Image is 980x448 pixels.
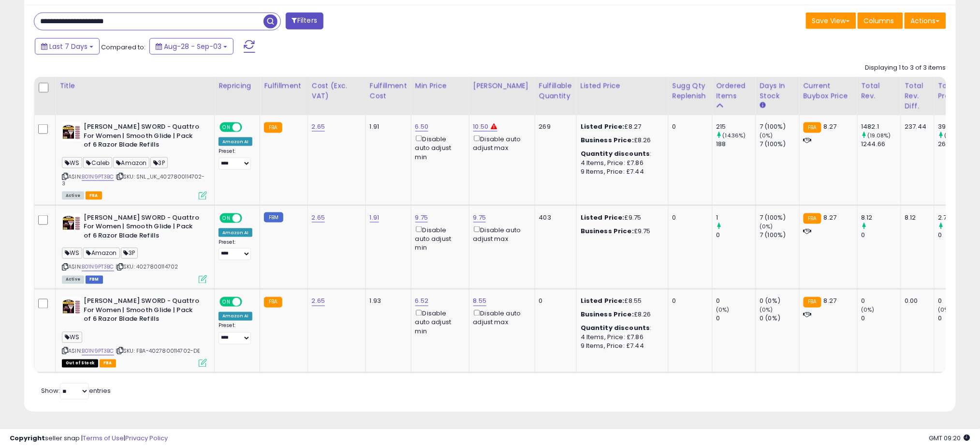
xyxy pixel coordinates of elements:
[862,297,901,306] div: 0
[824,297,837,306] span: 8.27
[83,157,112,168] span: Caleb
[862,306,875,314] small: (0%)
[415,213,428,223] a: 9.75
[220,298,233,306] span: ON
[219,228,252,237] div: Amazon AI
[938,231,978,239] div: 0
[581,213,661,222] div: £9.75
[760,101,766,110] small: Days In Stock.
[62,122,207,199] div: ASIN:
[581,149,661,158] div: :
[116,347,201,355] span: | SKU: FBA-4027800114702-DE
[219,148,252,170] div: Preset:
[581,213,625,222] b: Listed Price:
[415,134,462,162] div: Disable auto adjust min
[673,81,708,101] div: Sugg Qty Replenish
[473,81,531,91] div: [PERSON_NAME]
[945,132,968,139] small: (48.78%)
[62,248,82,259] span: WS
[929,433,970,443] span: 2025-09-11 09:20 GMT
[717,81,752,101] div: Ordered Items
[824,213,837,222] span: 8.27
[370,297,404,306] div: 1.93
[415,122,429,132] a: 6.50
[806,13,856,29] button: Save View
[312,122,325,132] a: 2.65
[370,81,407,101] div: Fulfillment Cost
[286,13,323,30] button: Filters
[905,213,927,222] div: 8.12
[862,81,897,101] div: Total Rev.
[35,38,100,55] button: Last 7 Days
[760,132,774,139] small: (0%)
[86,192,102,200] span: FBA
[62,192,84,200] span: All listings currently available for purchase on Amazon
[473,134,527,152] div: Disable auto adjust max
[539,122,569,131] div: 269
[865,63,946,73] div: Displaying 1 to 3 of 3 items
[241,123,256,132] span: OFF
[938,122,978,131] div: 392.82
[905,81,930,111] div: Total Rev. Diff.
[864,16,894,26] span: Columns
[581,297,661,306] div: £8.55
[219,81,256,91] div: Repricing
[62,359,98,368] span: All listings that are currently out of stock and unavailable for purchase on Amazon
[312,81,362,101] div: Cost (Exc. VAT)
[84,213,201,243] b: [PERSON_NAME] SWORD - Quattro For Women | Smooth Glide | Pack of 6 Razor Blade Refills
[84,122,201,152] b: [PERSON_NAME] SWORD - Quattro For Women | Smooth Glide | Pack of 6 Razor Blade Refills
[49,42,88,51] span: Last 7 Days
[264,297,282,308] small: FBA
[760,140,799,149] div: 7 (100%)
[149,38,234,55] button: Aug-28 - Sep-03
[824,122,837,131] span: 8.27
[415,81,465,91] div: Min Price
[62,276,84,284] span: All listings currently available for purchase on Amazon
[862,213,901,222] div: 8.12
[581,324,661,333] div: :
[10,433,45,443] strong: Copyright
[668,77,712,115] th: Please note that this number is a calculation based on your required days of coverage and your ve...
[581,311,661,319] div: £8.26
[760,297,799,306] div: 0 (0%)
[370,122,404,131] div: 1.91
[760,122,799,131] div: 7 (100%)
[905,122,927,131] div: 237.44
[717,231,756,239] div: 0
[723,132,746,139] small: (14.36%)
[473,308,527,327] div: Disable auto adjust max
[938,297,978,306] div: 0
[219,239,252,261] div: Preset:
[86,276,103,284] span: FBM
[415,308,462,336] div: Disable auto adjust min
[125,433,168,443] a: Privacy Policy
[219,312,252,321] div: Amazon AI
[938,140,978,149] div: 264.02
[62,332,82,343] span: WS
[862,231,901,239] div: 0
[581,167,661,176] div: 9 Items, Price: £7.44
[862,122,901,131] div: 1482.1
[83,433,124,443] a: Terms of Use
[164,42,221,51] span: Aug-28 - Sep-03
[101,43,146,52] span: Compared to:
[82,173,114,181] a: B01N9PT3BC
[150,157,167,168] span: 3P
[220,214,233,222] span: ON
[62,173,205,187] span: | SKU: SNL_UK_4027800114702-3
[760,306,774,314] small: (0%)
[581,333,661,342] div: 4 Items, Price: £7.86
[858,13,903,29] button: Columns
[264,212,283,223] small: FBM
[862,314,901,323] div: 0
[113,157,149,168] span: Amazon
[717,122,756,131] div: 215
[219,137,252,146] div: Amazon AI
[116,263,178,271] span: | SKU: 4027800114702
[581,310,634,319] b: Business Price:
[10,434,168,443] div: seller snap | |
[673,213,705,222] div: 0
[581,149,650,158] b: Quantity discounts
[760,314,799,323] div: 0 (0%)
[539,297,569,306] div: 0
